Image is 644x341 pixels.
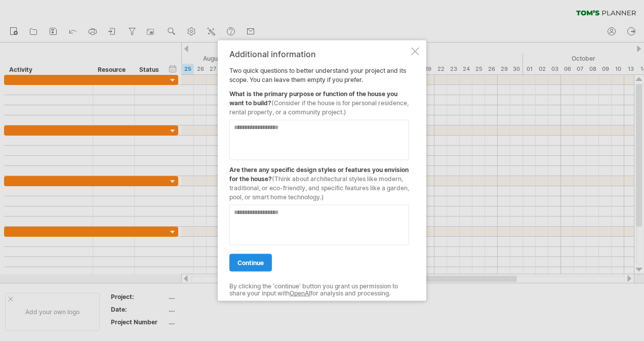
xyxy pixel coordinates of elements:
[229,283,409,297] div: By clicking the 'continue' button you grant us permission to share your input with for analysis a...
[290,289,310,297] a: OpenAI
[229,99,409,116] span: (Consider if the house is for personal residence, rental property, or a community project.)
[229,50,409,59] div: Additional information
[229,84,409,117] div: What is the primary purpose or function of the house you want to build?
[229,160,409,202] div: Are there any specific design styles or features you envision for the house?
[237,259,264,267] span: continue
[229,50,409,292] div: Two quick questions to better understand your project and its scope. You can leave them empty if ...
[229,175,409,201] span: (Think about architectural styles like modern, traditional, or eco-friendly, and specific feature...
[229,254,272,272] a: continue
